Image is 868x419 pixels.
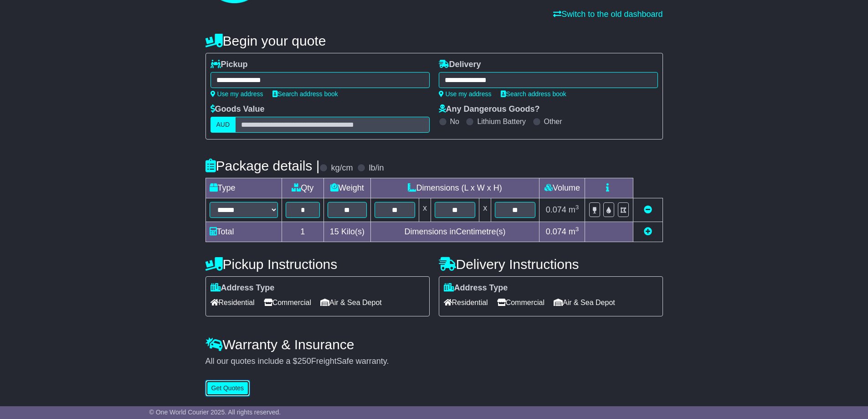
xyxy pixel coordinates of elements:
[546,227,566,236] span: 0.074
[282,178,324,198] td: Qty
[211,90,263,98] a: Use my address
[149,409,281,416] span: © One World Courier 2025. All rights reserved.
[546,205,566,214] span: 0.074
[569,205,579,214] span: m
[320,295,382,310] span: Air & Sea Depot
[569,227,579,236] span: m
[205,222,282,242] td: Total
[444,295,488,310] span: Residential
[272,90,338,98] a: Search address book
[544,117,562,126] label: Other
[644,205,652,214] a: Remove this item
[205,33,663,48] h4: Begin your quote
[501,90,566,98] a: Search address book
[330,227,339,236] span: 15
[282,222,324,242] td: 1
[211,295,255,310] span: Residential
[444,283,508,293] label: Address Type
[264,295,311,310] span: Commercial
[370,178,539,198] td: Dimensions (L x W x H)
[331,163,353,173] label: kg/cm
[205,337,663,352] h4: Warranty & Insurance
[211,60,248,70] label: Pickup
[439,90,492,98] a: Use my address
[369,163,384,173] label: lb/in
[479,198,491,222] td: x
[370,222,539,242] td: Dimensions in Centimetre(s)
[439,257,663,272] h4: Delivery Instructions
[539,178,585,198] td: Volume
[211,117,236,133] label: AUD
[205,357,663,367] div: All our quotes include a $ FreightSafe warranty.
[477,117,526,126] label: Lithium Battery
[439,60,481,70] label: Delivery
[497,295,544,310] span: Commercial
[644,227,652,236] a: Add new item
[205,380,250,396] button: Get Quotes
[324,178,371,198] td: Weight
[205,257,430,272] h4: Pickup Instructions
[575,226,579,233] sup: 3
[450,117,459,126] label: No
[298,357,311,366] span: 250
[205,158,320,173] h4: Package details |
[575,204,579,211] sup: 3
[205,178,282,198] td: Type
[554,295,615,310] span: Air & Sea Depot
[419,198,431,222] td: x
[211,104,265,114] label: Goods Value
[553,10,663,19] a: Switch to the old dashboard
[439,104,540,114] label: Any Dangerous Goods?
[211,283,275,293] label: Address Type
[324,222,371,242] td: Kilo(s)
